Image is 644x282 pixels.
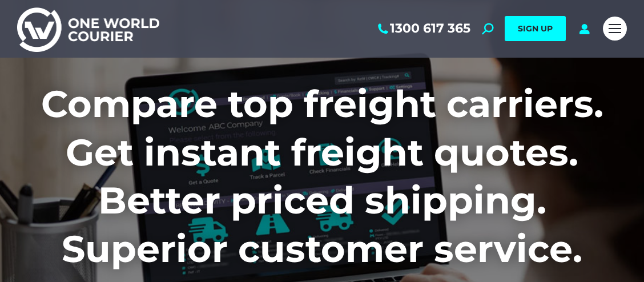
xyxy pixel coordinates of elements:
[518,23,553,34] span: SIGN UP
[17,6,159,52] img: One World Courier
[603,17,627,41] a: Mobile menu icon
[505,16,566,41] a: SIGN UP
[376,21,470,36] a: 1300 617 365
[17,80,627,273] h1: Compare top freight carriers. Get instant freight quotes. Better priced shipping. Superior custom...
